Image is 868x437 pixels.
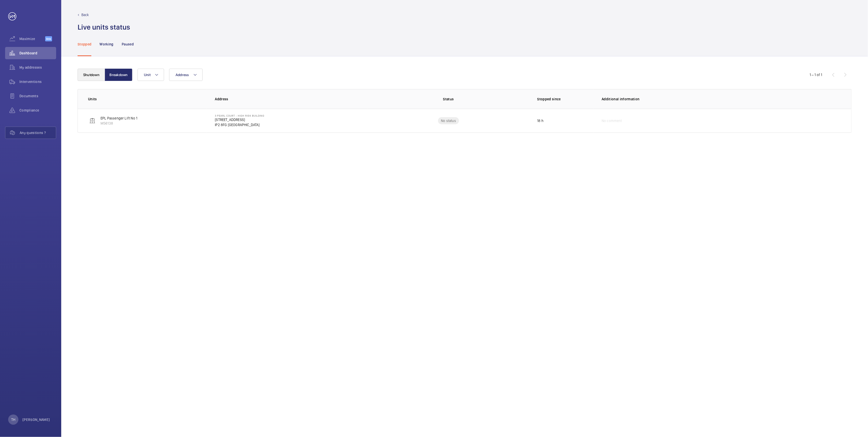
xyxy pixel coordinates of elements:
[215,96,368,102] p: Address
[19,108,56,113] span: Compliance
[122,42,134,47] p: Paused
[215,122,264,127] p: IP2 8FG [GEOGRAPHIC_DATA]
[169,69,203,81] button: Address
[22,417,50,422] p: [PERSON_NAME]
[537,96,594,102] p: Stopped since
[176,73,189,77] span: Address
[101,116,137,121] p: EPL Passenger Lift No 1
[78,22,130,32] h1: Live units status
[19,93,56,99] span: Documents
[19,65,56,70] span: My addresses
[100,42,113,47] p: Working
[602,118,622,123] span: No comment
[371,96,526,102] p: Status
[537,118,544,123] p: 18 h
[215,114,264,117] p: 3 Pearl Court - High Risk Building
[138,69,164,81] button: Unit
[101,121,137,126] p: M56138
[19,36,45,41] span: Maximize
[81,12,89,17] p: Back
[45,36,52,41] span: Beta
[144,73,151,77] span: Unit
[19,79,56,84] span: Interventions
[19,51,56,56] span: Dashboard
[78,42,91,47] p: Stopped
[20,130,56,135] span: Any questions ?
[11,417,15,422] p: TH
[215,117,264,122] p: [STREET_ADDRESS]
[105,69,132,81] button: Breakdown
[441,118,456,123] p: No status
[602,96,841,102] p: Additional information
[78,69,105,81] button: Shutdown
[88,96,207,102] p: Units
[89,118,95,124] img: elevator.svg
[810,72,822,77] div: 1 – 1 of 1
